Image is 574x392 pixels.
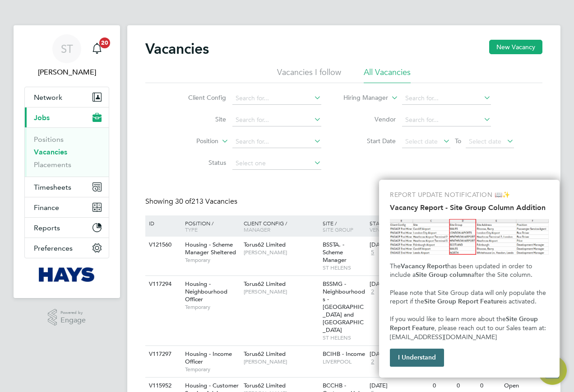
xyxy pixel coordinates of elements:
div: [DATE] [370,350,428,358]
div: V121560 [147,237,178,253]
span: BCIHB - Income [323,350,365,358]
span: [PERSON_NAME] [244,358,318,365]
div: Start / [367,215,430,238]
div: V117294 [147,276,178,293]
span: Preferences [34,244,73,252]
span: [PERSON_NAME] [244,288,318,295]
div: Client Config / [241,215,320,237]
span: ST HELENS [323,334,366,341]
li: All Vacancies [364,67,411,83]
span: To [452,135,464,147]
button: I Understand [390,349,444,367]
span: Network [34,93,62,102]
span: Timesheets [34,183,71,191]
span: Housing - Scheme Manager Sheltered [185,241,236,256]
label: Position [167,137,218,146]
a: Vacancies [34,148,67,156]
span: ST HELENS [323,264,366,271]
span: Vendors [370,226,395,233]
span: has been updated in order to include a [390,262,534,279]
input: Search for... [232,135,321,148]
li: Vacancies I follow [277,67,341,83]
strong: Site Group Report Feature [390,315,540,332]
label: Vendor [344,115,396,123]
div: ID [147,215,178,231]
div: V117297 [147,346,178,363]
span: If you would like to learn more about the [390,315,506,323]
input: Search for... [232,114,321,126]
strong: Site Group column [416,271,471,279]
img: hays-logo-retina.png [39,267,95,282]
strong: Site Group Report Feature [424,298,503,305]
span: Samreet Thandi [24,67,109,78]
span: 213 Vacancies [175,197,237,206]
input: Select one [232,157,321,170]
span: 30 of [175,197,191,206]
img: Site Group Column in Vacancy Report [390,219,549,255]
span: Select date [405,137,438,145]
span: Temporary [185,257,239,264]
span: BSSTA. - Scheme Manager [323,241,347,264]
input: Search for... [402,92,491,105]
label: Start Date [344,137,396,145]
label: Client Config [174,93,226,102]
span: Finance [34,203,59,212]
div: Position / [178,215,241,237]
span: Housing - Neighbourhood Officer [185,280,227,303]
h2: Vacancy Report - Site Group Column Addition [390,203,549,212]
a: Placements [34,160,71,169]
span: ST [61,43,73,55]
span: Temporary [185,303,239,311]
span: after the Site column. [471,271,532,279]
span: Powered by [60,309,86,317]
span: Reports [34,224,60,232]
span: Manager [244,226,270,233]
span: The [390,262,401,270]
span: Engage [60,317,86,324]
a: Go to account details [24,34,109,78]
h2: Vacancies [145,40,209,58]
input: Search for... [232,92,321,105]
span: 5 [370,249,375,257]
div: [DATE] [370,241,428,249]
div: Showing [145,197,239,206]
span: Temporary [185,366,239,373]
div: [DATE] [370,280,428,288]
span: , please reach out to our Sales team at: [EMAIL_ADDRESS][DOMAIN_NAME] [390,324,548,341]
span: Torus62 Limited [244,350,286,358]
span: Housing - Income Officer [185,350,232,365]
div: Site / [320,215,368,237]
span: LIVERPOOL [323,358,366,365]
span: 20 [99,37,110,48]
div: Vacancy Report - Site Group Column Addition [379,180,560,378]
span: is activated. [503,298,537,305]
input: Search for... [402,114,491,126]
span: Torus62 Limited [244,382,286,389]
span: 2 [370,358,375,366]
span: BSSMG - Neighbourhoods - [GEOGRAPHIC_DATA] and [GEOGRAPHIC_DATA] [323,280,365,333]
span: Select date [469,137,501,145]
strong: Vacancy Report [401,262,447,270]
div: [DATE] [370,382,428,390]
a: Go to home page [24,267,109,282]
label: Status [174,159,226,167]
p: REPORT UPDATE NOTIFICATION 📖✨ [390,191,549,200]
span: Torus62 Limited [244,241,286,248]
label: Site [174,115,226,123]
a: Positions [34,135,64,144]
span: Type [185,226,198,233]
span: Torus62 Limited [244,280,286,288]
span: Please note that Site Group data will only populate the report if the [390,289,548,306]
span: 2 [370,288,375,296]
nav: Main navigation [14,25,120,298]
span: [PERSON_NAME] [244,249,318,256]
span: Jobs [34,113,50,122]
button: New Vacancy [489,40,542,54]
span: Site Group [323,226,353,233]
label: Hiring Manager [336,93,388,103]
